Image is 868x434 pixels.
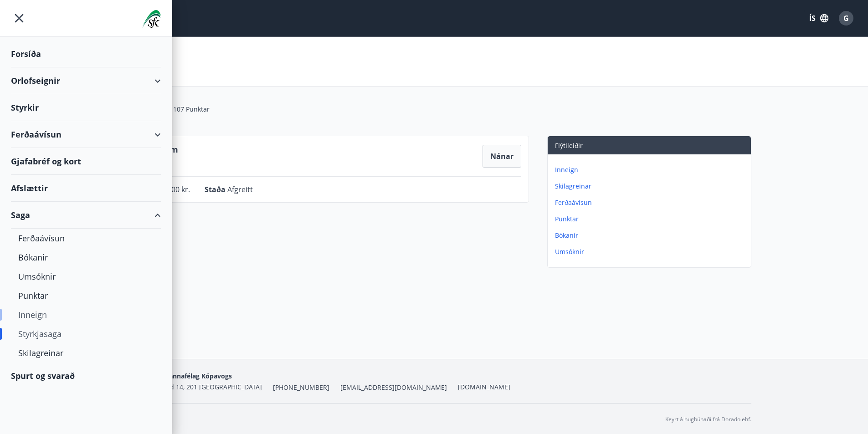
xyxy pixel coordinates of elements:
[340,383,447,392] span: [EMAIL_ADDRESS][DOMAIN_NAME]
[18,305,154,324] div: Inneign
[483,145,521,168] button: Nánar
[11,10,27,26] button: menu
[273,383,329,392] span: [PHONE_NUMBER]
[11,363,161,389] div: Spurt og svarað
[144,372,232,380] span: Starfsmannafélag Kópavogs
[18,267,154,286] div: Umsóknir
[804,10,833,26] button: ÍS
[227,184,253,194] span: Afgreitt
[18,324,154,343] div: Styrkjasaga
[555,182,747,191] p: Skilagreinar
[555,165,747,174] p: Inneign
[18,248,154,267] div: Bókanir
[458,383,510,391] a: [DOMAIN_NAME]
[11,121,161,148] div: Ferðaávísun
[11,94,161,121] div: Styrkir
[11,175,161,202] div: Afslættir
[11,148,161,175] div: Gjafabréf og kort
[555,198,747,207] p: Ferðaávísun
[11,41,161,67] div: Forsíða
[555,247,747,256] p: Umsóknir
[157,184,190,194] span: 34.200 kr.
[555,231,747,240] p: Bókanir
[835,7,857,29] button: G
[205,184,227,194] span: Staða
[843,13,849,23] span: G
[142,10,161,28] img: union_logo
[18,286,154,305] div: Punktar
[18,343,154,363] div: Skilagreinar
[11,202,161,229] div: Saga
[144,383,262,391] span: Bæjarlind 14, 201 [GEOGRAPHIC_DATA]
[555,214,747,224] p: Punktar
[11,67,161,94] div: Orlofseignir
[173,105,210,114] span: 107 Punktar
[665,415,751,424] p: Keyrt á hugbúnaði frá Dorado ehf.
[18,229,154,248] div: Ferðaávísun
[555,141,583,150] span: Flýtileiðir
